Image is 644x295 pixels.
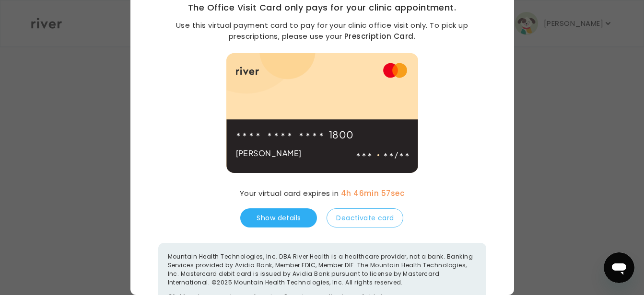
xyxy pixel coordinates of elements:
[341,188,405,198] span: 4h 46min 57sec
[188,1,457,14] h3: The Office Visit Card only pays for your clinic appointment.
[344,31,416,41] a: Prescription Card.
[236,147,302,160] p: [PERSON_NAME]
[327,208,403,227] button: Deactivate card
[230,184,414,203] div: Your virtual card expires in
[604,252,634,283] iframe: Button to launch messaging window
[168,252,477,287] p: Mountain Health Technologies, Inc. DBA River Health is a healthcare provider, not a bank. Banking...
[176,20,469,42] p: Use this virtual payment card to pay for your clinic office visit only. To pick up prescriptions,...
[240,208,317,227] button: Show details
